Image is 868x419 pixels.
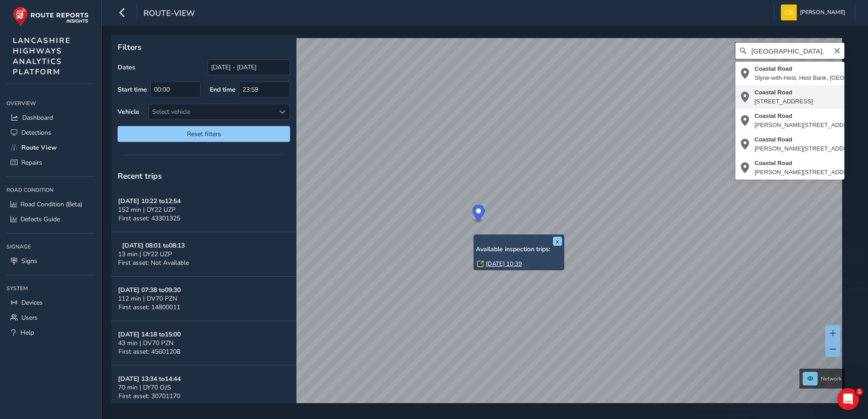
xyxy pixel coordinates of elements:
[6,155,95,170] a: Repairs
[13,35,71,77] span: LANCASHIRE HIGHWAYS ANALYTICS PLATFORM
[21,128,51,137] span: Detections
[6,183,95,197] div: Road Condition
[6,125,95,140] a: Detections
[856,388,863,395] span: 1
[821,375,842,382] span: Network
[124,130,283,138] span: Reset filters
[553,237,562,246] button: x
[755,97,813,106] div: [STREET_ADDRESS]
[735,43,844,59] input: Search
[118,347,180,356] span: First asset: 45601208
[111,277,296,321] button: [DATE] 07:38 to09:30112 min | DV70 PZNFirst asset: 14800011
[21,298,43,307] span: Devices
[118,303,180,312] span: First asset: 14800011
[800,5,845,20] span: [PERSON_NAME]
[6,97,95,110] div: Overview
[118,197,181,205] strong: [DATE] 10:22 to 12:54
[781,5,848,20] button: [PERSON_NAME]
[111,188,296,232] button: [DATE] 10:22 to12:54152 min | DY22 UZPFirst asset: 43301325
[114,38,842,414] canvas: Map
[118,171,162,181] span: Recent trips
[837,388,859,410] iframe: Intercom live chat
[13,6,89,27] img: rr logo
[111,321,296,365] button: [DATE] 14:18 to15:0043 min | DV70 PZNFirst asset: 45601208
[833,46,841,54] button: Clear
[20,200,82,209] span: Road Condition (Beta)
[118,63,135,72] label: Dates
[6,253,95,268] a: Signs
[22,113,53,122] span: Dashboard
[6,310,95,325] a: Users
[111,232,296,277] button: [DATE] 08:01 to08:1313 min | DY22 UZPFirst asset: Not Available
[473,205,485,224] div: Map marker
[6,240,95,253] div: Signage
[118,294,177,303] span: 112 min | DV70 PZN
[21,313,38,322] span: Users
[118,214,180,223] span: First asset: 43301325
[118,330,181,339] strong: [DATE] 14:18 to 15:00
[118,339,173,347] span: 43 min | DV70 PZN
[118,286,181,294] strong: [DATE] 07:38 to 09:30
[210,85,236,94] label: End time
[118,258,189,267] span: First asset: Not Available
[6,212,95,227] a: Defects Guide
[21,257,37,265] span: Signs
[6,110,95,125] a: Dashboard
[6,140,95,155] a: Route View
[143,8,195,20] span: route-view
[111,365,296,410] button: [DATE] 13:34 to14:4470 min | DY70 OJSFirst asset: 30701170
[476,246,562,253] h6: Available inspection trips:
[755,159,862,168] div: Coastal Road
[6,295,95,310] a: Devices
[122,241,185,250] strong: [DATE] 08:01 to 08:13
[755,168,862,177] div: [PERSON_NAME][STREET_ADDRESS]
[118,250,172,258] span: 13 min | DY22 UZP
[149,104,275,119] div: Select vehicle
[20,328,34,337] span: Help
[118,205,176,214] span: 152 min | DY22 UZP
[6,325,95,340] a: Help
[118,126,290,142] button: Reset filters
[118,41,290,53] p: Filters
[118,392,180,400] span: First asset: 30701170
[20,215,60,224] span: Defects Guide
[118,107,139,116] label: Vehicle
[118,375,181,383] strong: [DATE] 13:34 to 14:44
[118,383,171,392] span: 70 min | DY70 OJS
[21,158,42,167] span: Repairs
[21,143,57,152] span: Route View
[755,88,813,97] div: Coastal Road
[486,260,522,268] a: [DATE] 10:39
[118,85,147,94] label: Start time
[6,282,95,295] div: System
[6,197,95,212] a: Road Condition (Beta)
[781,5,797,20] img: diamond-layout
